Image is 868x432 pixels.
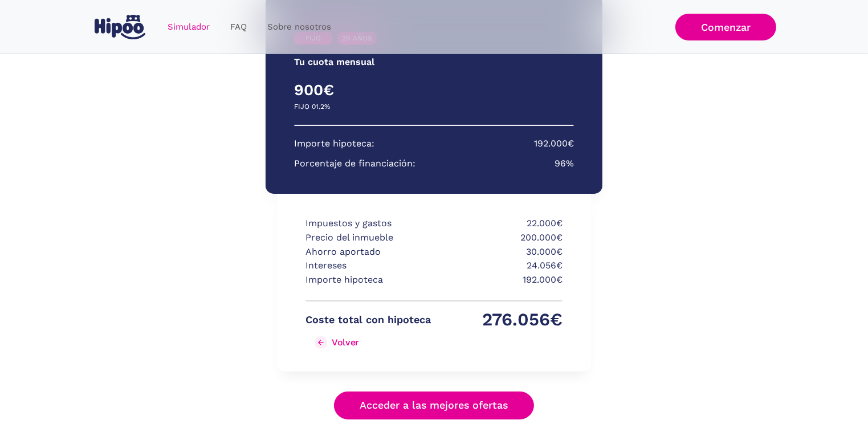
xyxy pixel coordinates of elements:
[675,14,776,40] a: Comenzar
[437,245,563,259] p: 30.000€
[220,16,257,38] a: FAQ
[437,273,563,287] p: 192.000€
[437,217,563,231] p: 22.000€
[334,392,535,419] a: Acceder a las mejores ofertas
[257,16,341,38] a: Sobre nosotros
[437,231,563,245] p: 200.000€
[294,80,434,100] h4: 900€
[92,10,148,44] a: home
[305,231,431,245] p: Precio del inmueble
[305,313,431,327] p: Coste total con hipoteca
[305,259,431,273] p: Intereses
[332,337,359,348] div: Volver
[437,313,563,327] p: 276.056€
[294,100,330,114] p: FIJO 01.2%
[437,259,563,273] p: 24.056€
[157,16,220,38] a: Simulador
[305,217,431,231] p: Impuestos y gastos
[294,157,415,171] p: Porcentaje de financiación:
[294,55,374,70] p: Tu cuota mensual
[294,137,374,151] p: Importe hipoteca:
[305,333,431,352] a: Volver
[305,273,431,287] p: Importe hipoteca
[305,245,431,259] p: Ahorro aportado
[534,137,574,151] p: 192.000€
[555,157,574,171] p: 96%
